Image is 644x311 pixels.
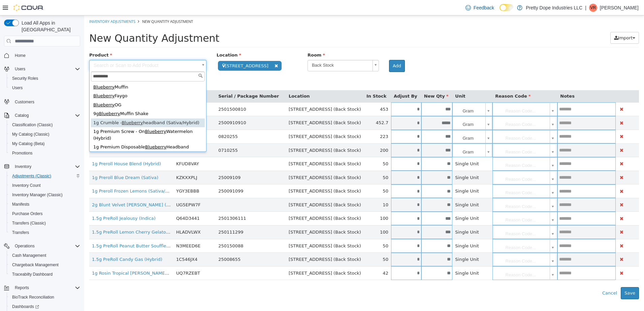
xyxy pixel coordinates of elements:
span: My Catalog (Classic) [12,132,50,137]
span: Promotions [9,149,80,157]
button: Chargeback Management [7,260,83,270]
span: Blueberry [9,69,30,74]
span: Home [15,53,26,58]
a: Promotions [9,149,35,157]
a: Security Roles [9,74,41,82]
span: Transfers (Classic) [9,219,80,227]
span: Adjustments (Classic) [12,173,51,179]
a: Inventory Manager (Classic) [9,191,65,199]
button: Users [1,64,83,74]
a: Cash Management [9,251,49,260]
button: Purchase Orders [7,209,83,218]
button: Security Roles [7,74,83,83]
span: Inventory Manager (Classic) [9,191,80,199]
span: Reports [12,284,80,292]
a: Users [9,84,25,92]
a: Adjustments (Classic) [9,172,54,180]
button: Adjustments (Classic) [7,171,83,181]
a: Home [12,51,28,60]
span: Blueberry [9,78,30,83]
span: Home [12,51,80,60]
button: Transfers [7,228,83,237]
span: Users [12,65,80,73]
button: Manifests [7,200,83,209]
a: Customers [12,98,37,106]
span: Catalog [12,111,80,119]
span: My Catalog (Beta) [12,141,45,146]
button: Traceabilty Dashboard [7,270,83,279]
span: Operations [12,242,80,250]
span: Purchase Orders [12,211,43,216]
span: Transfers [9,229,80,237]
span: Inventory [12,163,80,171]
span: Inventory Count [12,183,41,188]
a: Classification (Classic) [9,121,56,129]
span: Catalog [15,113,29,118]
button: Inventory Count [7,181,83,190]
button: Reports [12,284,32,292]
button: Catalog [1,111,83,120]
div: Muffin [7,67,121,76]
a: Transfers (Classic) [9,219,49,227]
button: Operations [1,241,83,251]
button: Promotions [7,148,83,158]
button: Inventory [1,162,83,171]
div: 9g Muffin Shake [7,94,121,103]
button: Transfers (Classic) [7,218,83,228]
div: 1g Crumble - headband (Sativa/Hybrid) [7,103,121,112]
span: Cash Management [12,253,46,258]
span: Feedback [474,4,494,11]
span: Purchase Orders [9,210,80,218]
button: Customers [1,97,83,106]
input: Dark Mode [500,4,514,11]
div: OG [7,85,121,94]
button: Home [1,50,83,60]
img: Cova [13,4,44,11]
button: BioTrack Reconciliation [7,292,83,302]
span: Chargeback Management [12,262,59,268]
span: Users [12,85,23,91]
span: VR [590,4,596,12]
p: [PERSON_NAME] [600,4,639,12]
button: My Catalog (Beta) [7,139,83,148]
span: Inventory Manager (Classic) [12,192,63,198]
span: Transfers (Classic) [12,220,46,226]
span: Chargeback Management [9,261,80,269]
div: 1g Premium Disposable Headband (Indica/Hybrid) [7,127,121,143]
span: Manifests [9,200,80,208]
span: Security Roles [9,74,80,82]
span: Transfers [12,230,29,235]
span: Dashboards [12,304,39,309]
a: Purchase Orders [9,210,45,218]
p: | [585,4,586,12]
span: Blueberry [61,113,82,118]
a: BioTrack Reconciliation [9,293,57,301]
span: Blueberry [61,129,82,134]
span: Users [9,84,80,92]
span: Customers [12,97,80,106]
a: My Catalog (Beta) [9,140,47,148]
a: Dashboards [9,303,42,311]
div: 1g Premium Screw - On Watermelon (Hybrid) [7,112,121,127]
a: My Catalog (Classic) [9,130,52,138]
button: Cash Management [7,251,83,260]
button: Users [7,83,83,93]
button: Catalog [12,111,31,119]
span: My Catalog (Classic) [9,130,80,138]
span: Inventory [15,164,31,169]
a: Inventory Count [9,181,43,189]
span: Traceabilty Dashboard [12,272,53,277]
div: Victoria Richardson [589,4,597,12]
span: Promotions [12,150,33,156]
span: Blueberry [37,105,59,110]
span: Dashboards [9,303,80,311]
span: Classification (Classic) [12,122,53,128]
button: My Catalog (Classic) [7,130,83,139]
span: Inventory Count [9,181,80,189]
span: Reports [15,285,29,290]
span: Users [15,66,25,72]
span: Blueberry [15,96,36,101]
a: Traceabilty Dashboard [9,270,55,278]
button: Inventory [12,163,34,171]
